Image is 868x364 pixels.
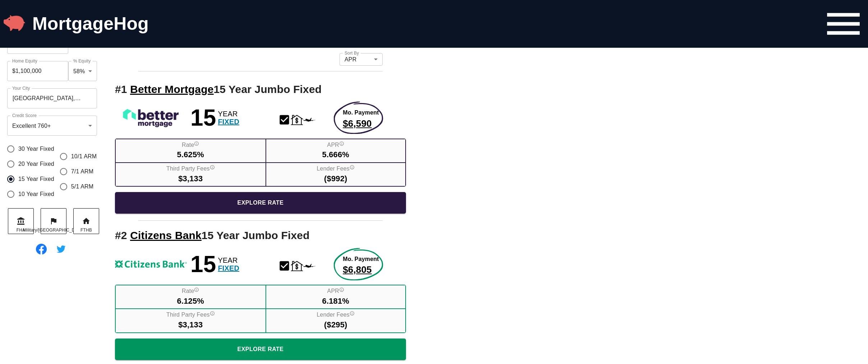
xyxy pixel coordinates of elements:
span: ($295) [324,319,347,330]
img: See more rates from Better Mortgage! [115,108,187,128]
span: $6,590 [343,117,379,130]
span: FIXED [218,264,240,272]
a: Citizens Bank Logo [115,260,190,268]
div: 58% [68,61,97,81]
h2: # 2 15 Year Jumbo Fixed [115,228,406,243]
div: Excellent 760+ [7,116,97,136]
span: 6.125% [177,295,204,307]
span: $6,805 [343,263,379,276]
span: 30 Year Fixed [18,145,54,153]
a: Citizens Bank [130,229,202,241]
label: Third Party Fees [166,311,215,319]
a: Better Mortgage [130,83,213,95]
span: 6.181% [322,295,350,307]
a: Explore More about this rate product [343,109,379,130]
span: 5.625% [177,149,204,160]
span: 5/1 ARM [71,182,93,191]
span: YEAR [218,110,240,118]
span: YEAR [218,256,240,264]
span: $3,133 [178,319,203,330]
svg: Jumbo Mortgage [303,113,316,126]
svg: Annual Percentage Rate - The interest rate on the loan if lender fees were averaged into each mon... [339,287,344,292]
span: 5.666% [322,149,350,160]
img: Follow @MortgageHog [54,242,68,256]
span: ($992) [324,173,347,184]
span: See more rates from Better Mortgage! [130,83,213,95]
div: APR [340,52,383,66]
span: Explore Rate [121,344,400,354]
img: MortgageHog Logo [4,12,25,34]
a: Explore More about this rate product [343,255,379,277]
svg: Home Refinance [291,113,303,126]
label: Third Party Fees [166,165,215,173]
label: APR [327,287,344,295]
span: FIXED [218,118,240,126]
a: MortgageHog [32,14,149,34]
svg: Third party fees include fees and taxes paid to non lender entities to facilitate the closing of ... [210,311,215,316]
span: 10/1 ARM [71,152,97,161]
label: Lender Fees [317,311,355,319]
label: Lender Fees [317,165,355,173]
span: Mo. Payment [343,109,379,117]
span: 15 [190,106,216,129]
input: Home Equity [7,61,68,81]
svg: Lender fees include all fees paid directly to the lender for funding your mortgage. Lender fees i... [350,165,355,170]
svg: Interest Rate "rate", reflects the cost of borrowing. If the interest rate is 3% and your loan is... [194,141,199,146]
h2: # 1 15 Year Jumbo Fixed [115,82,406,97]
span: $3,133 [178,173,203,184]
svg: Third party fees include fees and taxes paid to non lender entities to facilitate the closing of ... [210,165,215,170]
span: Explore Rate [121,198,400,208]
a: Explore More About this Rate Product [115,192,406,214]
svg: Interest Rate "rate", reflects the cost of borrowing. If the interest rate is 3% and your loan is... [194,287,199,292]
svg: Home Refinance [291,260,303,272]
div: gender [7,136,101,207]
a: Better Mortgage Logo [115,108,190,128]
span: Mo. Payment [343,255,379,263]
span: FHA [17,227,25,233]
svg: Lender fees include all fees paid directly to the lender for funding your mortgage. Lender fees i... [350,311,355,316]
svg: Conventional Mortgage [278,260,291,272]
label: Rate [182,141,199,149]
span: 15 Year Fixed [18,175,54,183]
span: 15 [190,253,216,276]
button: Explore Rate [115,339,406,360]
label: Rate [182,287,199,295]
span: FTHB [80,227,92,233]
svg: Conventional Mortgage [278,113,291,126]
span: Military/[GEOGRAPHIC_DATA] [23,227,84,233]
img: Find MortgageHog on Facebook [36,244,47,255]
span: 20 Year Fixed [18,160,54,168]
button: Explore Rate [115,192,406,214]
span: See more rates from Citizens Bank! [130,229,202,241]
span: 7/1 ARM [71,167,93,176]
img: See more rates from Citizens Bank! [115,260,187,268]
svg: Annual Percentage Rate - The interest rate on the loan if lender fees were averaged into each mon... [339,141,344,146]
label: APR [327,141,344,149]
a: Explore More About this Rate Product [115,339,406,360]
span: 10 Year Fixed [18,190,54,199]
svg: Jumbo Mortgage [303,260,316,272]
